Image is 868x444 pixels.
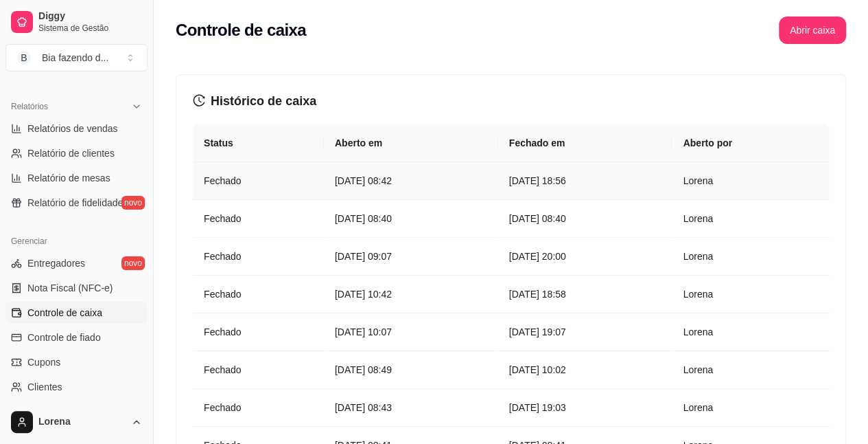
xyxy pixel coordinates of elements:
[672,313,829,351] td: Lorena
[335,400,487,415] article: [DATE] 08:43
[5,44,148,71] button: Select a team
[672,200,829,238] td: Lorena
[672,124,829,162] th: Aberto por
[204,173,313,188] article: Fechado
[38,416,126,428] span: Lorena
[27,171,110,185] span: Relatório de mesas
[5,142,148,164] a: Relatório de clientes
[509,287,661,302] article: [DATE] 18:58
[5,192,148,214] a: Relatório de fidelidadenovo
[193,94,205,107] span: history
[672,276,829,313] td: Lorena
[672,162,829,200] td: Lorena
[335,324,487,340] article: [DATE] 10:07
[27,306,102,320] span: Controle de caixa
[42,51,108,65] div: Bia fazendo d ...
[509,249,661,264] article: [DATE] 20:00
[204,287,313,302] article: Fechado
[672,238,829,276] td: Lorena
[193,91,829,111] h3: Histórico de caixa
[509,362,661,377] article: [DATE] 10:02
[335,249,487,264] article: [DATE] 09:07
[5,326,148,348] a: Controle de fiado
[11,101,48,112] span: Relatórios
[324,124,498,162] th: Aberto em
[5,277,148,299] a: Nota Fiscal (NFC-e)
[335,287,487,302] article: [DATE] 10:42
[27,146,115,160] span: Relatório de clientes
[5,118,148,140] a: Relatórios de vendas
[27,355,60,369] span: Cupons
[509,400,661,415] article: [DATE] 19:03
[5,5,148,38] a: DiggySistema de Gestão
[17,51,31,65] span: B
[204,249,313,264] article: Fechado
[335,211,487,226] article: [DATE] 08:40
[27,331,101,344] span: Controle de fiado
[509,324,661,340] article: [DATE] 19:07
[335,362,487,377] article: [DATE] 08:49
[27,196,123,210] span: Relatório de fidelidade
[5,376,148,398] a: Clientes
[5,230,148,252] div: Gerenciar
[5,252,148,274] a: Entregadoresnovo
[5,302,148,324] a: Controle de caixa
[498,124,672,162] th: Fechado em
[27,122,118,135] span: Relatórios de vendas
[5,351,148,373] a: Cupons
[335,173,487,188] article: [DATE] 08:42
[193,124,324,162] th: Status
[5,406,148,439] button: Lorena
[38,10,142,23] span: Diggy
[204,362,313,377] article: Fechado
[38,23,142,34] span: Sistema de Gestão
[27,256,85,270] span: Entregadores
[27,380,62,394] span: Clientes
[672,389,829,427] td: Lorena
[176,19,306,41] h2: Controle de caixa
[509,173,661,188] article: [DATE] 18:56
[27,281,113,295] span: Nota Fiscal (NFC-e)
[672,351,829,389] td: Lorena
[204,211,313,226] article: Fechado
[204,324,313,340] article: Fechado
[509,211,661,226] article: [DATE] 08:40
[5,167,148,189] a: Relatório de mesas
[779,16,846,44] button: Abrir caixa
[204,400,313,415] article: Fechado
